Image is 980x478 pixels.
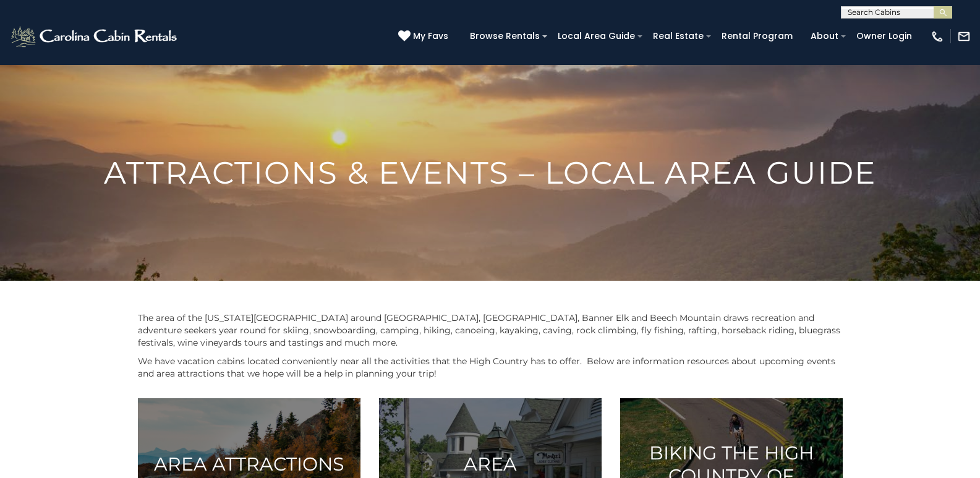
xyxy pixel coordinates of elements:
p: The area of the [US_STATE][GEOGRAPHIC_DATA] around [GEOGRAPHIC_DATA], [GEOGRAPHIC_DATA], Banner E... [138,312,843,349]
a: Local Area Guide [552,27,641,46]
img: mail-regular-white.png [957,30,971,43]
p: We have vacation cabins located conveniently near all the activities that the High Country has to... [138,355,843,380]
span: My Favs [413,30,448,43]
img: White-1-2.png [9,24,181,49]
a: My Favs [398,30,451,43]
a: Owner Login [850,27,918,46]
a: Rental Program [715,27,799,46]
img: phone-regular-white.png [931,30,944,43]
a: About [804,27,845,46]
a: Real Estate [647,27,710,46]
a: Browse Rentals [464,27,546,46]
